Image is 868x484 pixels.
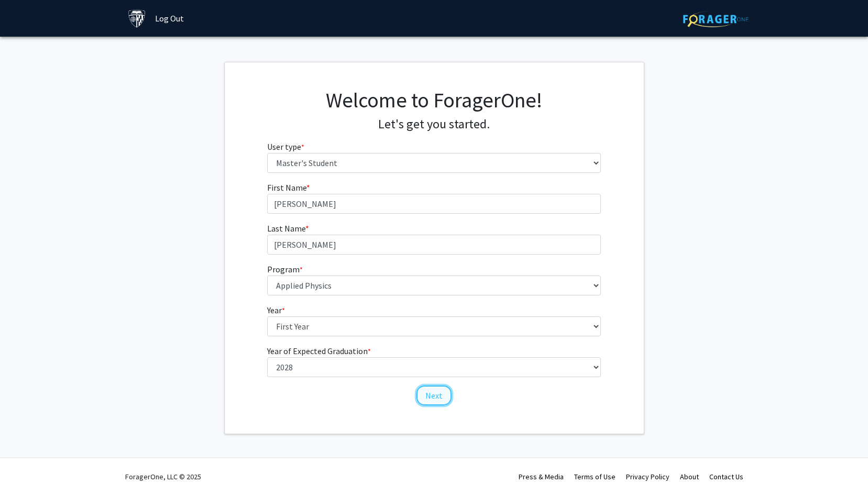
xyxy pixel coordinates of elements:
[128,9,146,28] img: Johns Hopkins University Logo
[267,117,601,132] h4: Let's get you started.
[709,472,743,481] a: Contact Us
[267,223,305,234] span: Last Name
[626,472,669,481] a: Privacy Policy
[680,472,699,481] a: About
[574,472,616,481] a: Terms of Use
[267,140,304,153] label: User type
[267,182,306,193] span: First Name
[519,472,564,481] a: Press & Media
[267,87,601,113] h1: Welcome to ForagerOne!
[267,304,285,316] label: Year
[267,263,303,276] label: Program
[416,386,452,405] button: Next
[683,11,749,27] img: ForagerOne Logo
[267,345,371,357] label: Year of Expected Graduation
